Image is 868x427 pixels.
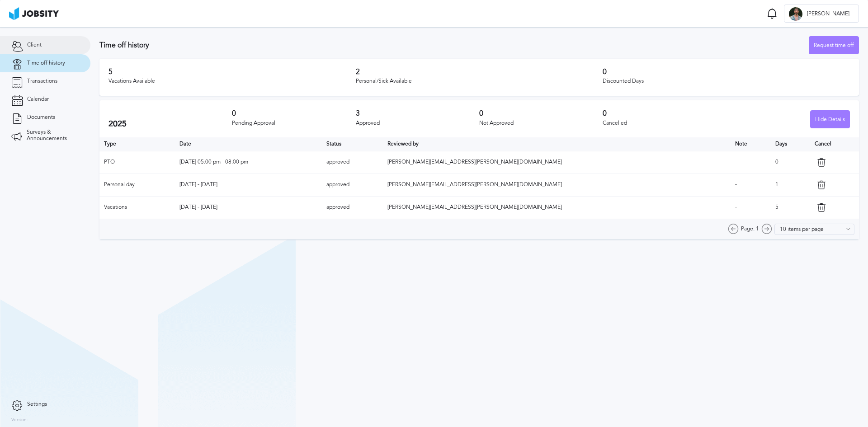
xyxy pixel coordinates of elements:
td: approved [322,174,382,196]
span: Settings [27,401,47,408]
span: Time off history [27,60,65,66]
span: [PERSON_NAME][EMAIL_ADDRESS][PERSON_NAME][DOMAIN_NAME] [387,181,562,188]
span: Surveys & Announcements [27,129,79,142]
label: Version: [11,418,28,423]
span: Transactions [27,78,57,84]
span: Page: 1 [741,226,759,232]
th: Toggle SortBy [731,137,771,151]
div: Request time off [809,37,859,55]
div: Discounted Days [603,78,850,84]
h3: 5 [108,68,356,76]
div: Not Approved [479,120,603,127]
span: [PERSON_NAME][EMAIL_ADDRESS][PERSON_NAME][DOMAIN_NAME] [387,204,562,210]
button: Hide Details [810,110,850,128]
div: Pending Approval [232,120,355,127]
span: Documents [27,114,55,121]
h3: 0 [603,109,726,117]
td: PTO [99,151,175,174]
div: Personal/Sick Available [356,78,603,84]
td: 1 [771,174,810,196]
td: approved [322,151,382,174]
h3: 3 [356,109,479,117]
th: Cancel [810,137,859,151]
td: [DATE] 05:00 pm - 08:00 pm [175,151,322,174]
div: L [789,7,802,21]
span: Client [27,42,42,48]
h3: Time off history [99,41,809,49]
td: approved [322,196,382,219]
div: Cancelled [603,120,726,127]
th: Toggle SortBy [322,137,382,151]
th: Days [771,137,810,151]
button: L[PERSON_NAME] [784,5,859,23]
span: [PERSON_NAME] [802,11,854,17]
div: Approved [356,120,479,127]
th: Type [99,137,175,151]
td: Personal day [99,174,175,196]
h3: 0 [479,109,603,117]
th: Toggle SortBy [175,137,322,151]
span: - [735,159,737,165]
th: Toggle SortBy [383,137,731,151]
div: Hide Details [811,111,849,129]
td: [DATE] - [DATE] [175,174,322,196]
h3: 0 [232,109,355,117]
td: 5 [771,196,810,219]
h2: 2025 [108,119,232,129]
img: ab4bad089aa723f57921c736e9817d99.png [9,7,59,20]
td: Vacations [99,196,175,219]
td: 0 [771,151,810,174]
h3: 0 [603,68,850,76]
div: Vacations Available [108,78,356,84]
span: - [735,204,737,210]
span: [PERSON_NAME][EMAIL_ADDRESS][PERSON_NAME][DOMAIN_NAME] [387,159,562,165]
span: - [735,181,737,188]
td: [DATE] - [DATE] [175,196,322,219]
button: Request time off [809,36,859,54]
h3: 2 [356,68,603,76]
span: Calendar [27,96,49,103]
